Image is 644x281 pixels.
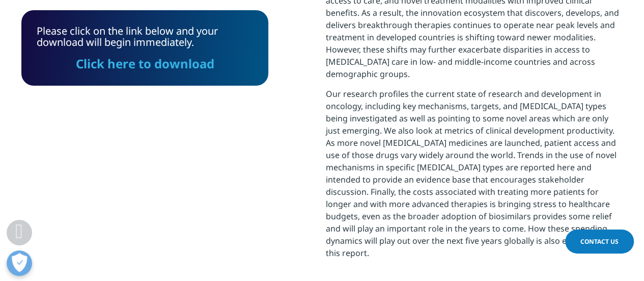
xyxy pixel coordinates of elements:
[7,250,32,276] button: Open Preferences
[580,237,619,246] span: Contact Us
[326,88,623,267] p: Our research profiles the current state of research and development in oncology, including key me...
[565,229,634,253] a: Contact Us
[76,55,214,72] a: Click here to download
[37,25,253,70] div: Please click on the link below and your download will begin immediately.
